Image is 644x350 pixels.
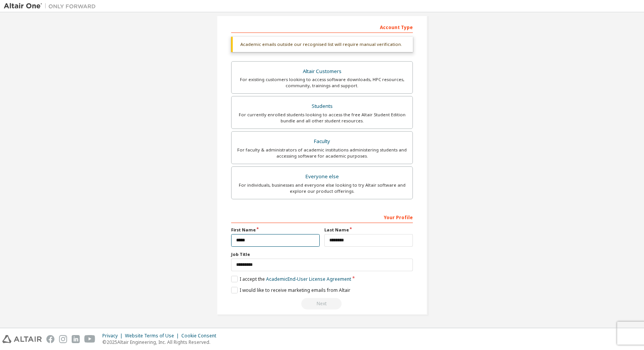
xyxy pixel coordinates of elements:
[236,136,408,147] div: Faculty
[231,276,351,282] label: I accept the
[231,21,413,33] div: Account Type
[231,298,413,309] div: Read and acccept EULA to continue
[236,171,408,182] div: Everyone else
[236,77,408,89] div: For existing customers looking to access software downloads, HPC resources, community, trainings ...
[231,251,413,257] label: Job Title
[4,2,100,10] img: Altair One
[236,112,408,124] div: For currently enrolled students looking to access the free Altair Student Edition bundle and all ...
[231,227,320,233] label: First Name
[125,333,181,339] div: Website Terms of Use
[102,333,125,339] div: Privacy
[181,333,221,339] div: Cookie Consent
[236,101,408,112] div: Students
[46,335,54,343] img: facebook.svg
[231,287,350,293] label: I would like to receive marketing emails from Altair
[266,276,351,282] a: Academic End-User License Agreement
[236,182,408,194] div: For individuals, businesses and everyone else looking to try Altair software and explore our prod...
[324,227,413,233] label: Last Name
[2,335,42,343] img: altair_logo.svg
[84,335,95,343] img: youtube.svg
[231,37,413,52] div: Academic emails outside our recognised list will require manual verification.
[236,147,408,159] div: For faculty & administrators of academic institutions administering students and accessing softwa...
[102,339,221,345] p: © 2025 Altair Engineering, Inc. All Rights Reserved.
[236,66,408,77] div: Altair Customers
[72,335,80,343] img: linkedin.svg
[59,335,67,343] img: instagram.svg
[231,211,413,223] div: Your Profile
